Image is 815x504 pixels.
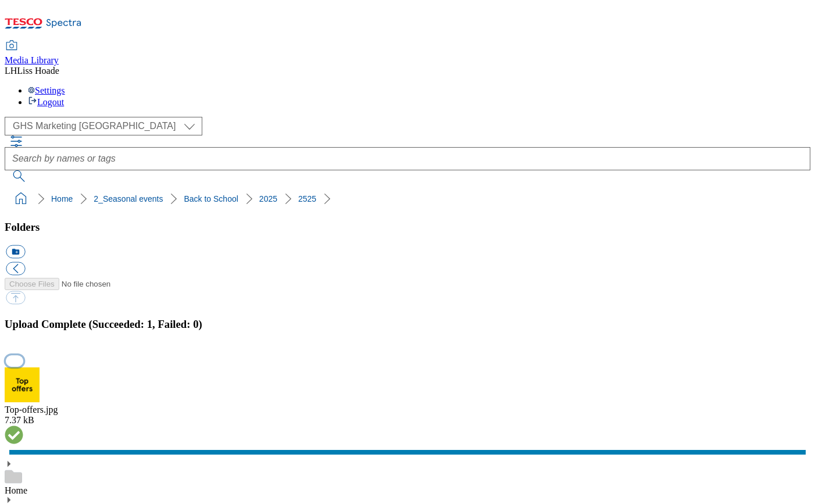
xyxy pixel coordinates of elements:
[12,190,30,208] a: home
[17,66,59,76] span: Liss Hoade
[5,66,17,76] span: LH
[184,194,238,203] a: Back to School
[5,147,810,170] input: Search by names or tags
[5,318,810,331] h3: Upload Complete (Succeeded: 1, Failed: 0)
[5,188,810,210] nav: breadcrumb
[5,55,59,65] span: Media Library
[51,194,73,203] a: Home
[5,485,27,495] a: Home
[28,97,64,107] a: Logout
[5,221,810,234] h3: Folders
[5,415,810,426] div: 7.37 kB
[28,85,65,95] a: Settings
[5,367,40,402] img: preview
[259,194,277,203] a: 2025
[5,405,810,415] div: Top-offers.jpg
[5,41,59,66] a: Media Library
[94,194,163,203] a: 2_Seasonal events
[298,194,316,203] a: 2525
